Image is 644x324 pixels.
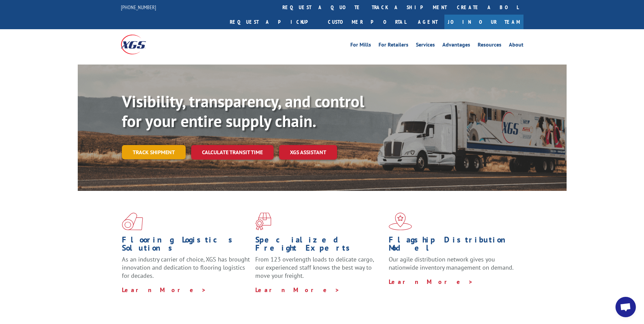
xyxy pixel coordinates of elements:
img: xgs-icon-total-supply-chain-intelligence-red [122,213,143,230]
a: About [509,42,523,50]
a: Resources [478,42,501,50]
a: Request a pickup [225,15,323,29]
a: Agent [411,15,444,29]
a: Services [416,42,435,50]
div: Open chat [615,297,636,317]
a: Learn More > [389,278,473,286]
p: From 123 overlength loads to delicate cargo, our experienced staff knows the best way to move you... [255,255,384,286]
a: Learn More > [122,286,206,294]
span: Our agile distribution network gives you nationwide inventory management on demand. [389,255,514,271]
a: Learn More > [255,286,340,294]
a: Calculate transit time [191,145,274,160]
b: Visibility, transparency, and control for your entire supply chain. [122,91,364,131]
a: Track shipment [122,145,186,159]
a: For Mills [350,42,371,50]
img: xgs-icon-flagship-distribution-model-red [389,213,412,230]
h1: Flooring Logistics Solutions [122,236,250,255]
h1: Flagship Distribution Model [389,236,517,255]
a: [PHONE_NUMBER] [121,4,156,11]
a: Join Our Team [444,15,523,29]
a: Customer Portal [323,15,411,29]
a: For Retailers [379,42,408,50]
h1: Specialized Freight Experts [255,236,384,255]
a: XGS ASSISTANT [279,145,337,160]
img: xgs-icon-focused-on-flooring-red [255,213,271,230]
a: Advantages [442,42,470,50]
span: As an industry carrier of choice, XGS has brought innovation and dedication to flooring logistics... [122,255,250,280]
